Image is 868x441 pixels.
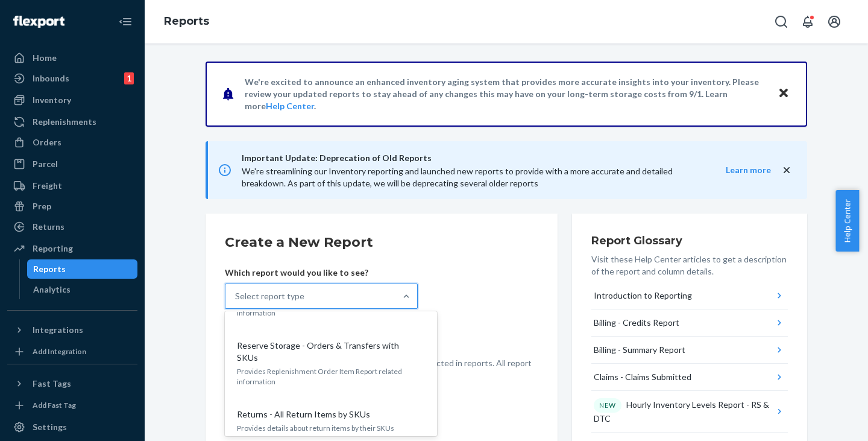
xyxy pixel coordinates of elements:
div: Add Integration [33,346,86,357]
a: Parcel [7,154,137,174]
div: Prep [33,200,51,212]
div: Analytics [33,284,71,296]
button: Open notifications [796,10,820,34]
div: Integrations [33,324,83,336]
button: Claims - Claims Submitted [591,364,788,391]
div: 1 [124,72,134,84]
button: Integrations [7,320,137,340]
a: Reports [27,259,138,279]
div: Inventory [33,94,71,106]
a: Add Integration [7,344,137,359]
span: Important Update: Deprecation of Old Reports [242,151,702,165]
div: Freight [33,180,62,192]
p: Provides Replenishment Order Item Report related information [237,366,425,387]
a: Home [7,48,137,68]
ol: breadcrumbs [154,4,219,39]
button: Help Center [835,190,859,252]
div: Select report type [235,290,304,302]
div: Claims - Claims Submitted [594,371,691,383]
a: Inbounds1 [7,69,137,88]
button: Introduction to Reporting [591,282,788,309]
a: Reporting [7,239,137,258]
div: Parcel [33,158,58,170]
a: Help Center [266,101,314,111]
span: We're streamlining our Inventory reporting and launched new reports to provide with a more accura... [242,166,673,188]
p: Visit these Help Center articles to get a description of the report and column details. [591,253,788,278]
div: Home [33,52,57,64]
button: Billing - Credits Report [591,309,788,337]
div: Billing - Summary Report [594,344,685,356]
div: Inbounds [33,72,69,84]
a: Reports [164,14,209,28]
p: Reserve Storage - Orders & Transfers with SKUs [237,340,420,364]
div: Fast Tags [33,378,71,390]
a: Settings [7,417,137,437]
a: Add Fast Tag [7,398,137,413]
button: Fast Tags [7,374,137,393]
button: Close [776,85,791,103]
a: Orders [7,133,137,152]
button: Open account menu [822,10,846,34]
div: Introduction to Reporting [594,290,692,302]
div: Reports [33,263,66,275]
a: Freight [7,176,137,195]
h2: Create a New Report [225,233,538,252]
a: Prep [7,197,137,216]
button: Open Search Box [769,10,793,34]
a: Inventory [7,90,137,110]
p: Which report would you like to see? [225,267,418,279]
div: Orders [33,136,61,148]
p: Returns - All Return Items by SKUs [237,408,370,420]
p: We're excited to announce an enhanced inventory aging system that provides more accurate insights... [245,76,766,112]
button: Learn more [702,164,771,176]
div: Hourly Inventory Levels Report - RS & DTC [594,398,774,425]
div: Reporting [33,243,73,255]
img: Flexport logo [13,16,64,28]
a: Returns [7,217,137,236]
h3: Report Glossary [591,233,788,249]
a: Replenishments [7,112,137,132]
div: Add Fast Tag [33,400,76,410]
button: Close Navigation [113,10,137,34]
p: NEW [599,401,616,410]
div: Returns [33,221,64,233]
div: Billing - Credits Report [594,317,679,329]
div: Replenishments [33,116,96,128]
p: Provides details about return items by their SKUs [237,423,425,433]
div: Settings [33,421,67,433]
button: Billing - Summary Report [591,337,788,364]
a: Analytics [27,280,138,299]
button: close [781,164,793,177]
button: NEWHourly Inventory Levels Report - RS & DTC [591,391,788,433]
